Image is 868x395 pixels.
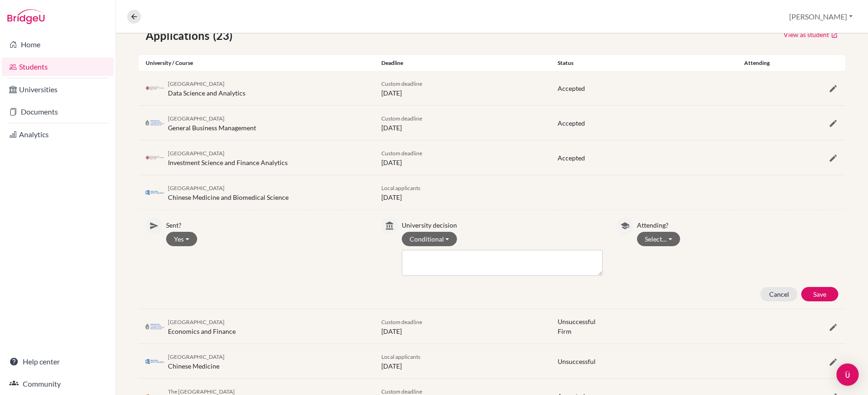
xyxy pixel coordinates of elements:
span: Local applicants [381,185,420,191]
div: Data Science and Analytics [168,78,245,98]
div: [DATE] [374,317,551,336]
a: Home [2,35,114,54]
div: Economics and Finance [168,317,236,336]
div: Chinese Medicine [168,351,225,371]
button: Cancel [760,287,797,301]
span: [GEOGRAPHIC_DATA] [168,353,225,360]
span: [GEOGRAPHIC_DATA] [168,115,225,122]
span: [GEOGRAPHIC_DATA] [168,319,225,325]
span: Accepted [558,119,585,127]
span: Custom deadline [381,115,422,122]
span: Custom deadline [381,319,422,325]
span: The [GEOGRAPHIC_DATA] [168,388,235,395]
div: [DATE] [374,351,551,371]
div: Investment Science and Finance Analytics [168,148,288,167]
img: Bridge-U [7,9,45,24]
a: Students [2,57,114,76]
div: Deadline [374,59,551,67]
span: Firm [558,326,596,336]
span: [GEOGRAPHIC_DATA] [168,80,225,87]
a: Analytics [2,125,114,144]
span: Unsuccessful [558,357,596,365]
button: Conditional [402,232,457,246]
div: Open Intercom Messenger [836,363,859,386]
span: [GEOGRAPHIC_DATA] [168,150,225,157]
button: Yes [166,232,197,246]
p: Attending? [637,217,838,230]
img: hk_pol_049l3iey.png [146,86,164,90]
div: [DATE] [374,78,551,98]
img: hk_ust_l60dqc28.png [146,323,164,330]
span: Custom deadline [381,150,422,157]
p: Sent? [166,217,367,230]
div: University / Course [139,59,374,67]
p: University decision [402,217,603,230]
span: Accepted [558,84,585,92]
span: Local applicants [381,353,420,360]
a: Help center [2,352,114,371]
span: Custom deadline [381,80,422,87]
button: [PERSON_NAME] [785,8,857,25]
span: Unsuccessful [558,318,596,325]
div: General Business Management [168,113,256,133]
span: Applications [146,27,213,44]
span: Custom deadline [381,388,422,395]
div: Status [551,59,727,67]
a: Community [2,375,114,393]
span: Accepted [558,154,585,162]
img: hk_ust_l60dqc28.png [146,120,164,127]
span: [GEOGRAPHIC_DATA] [168,185,225,191]
div: [DATE] [374,183,551,202]
div: [DATE] [374,113,551,133]
div: Attending [727,59,786,67]
a: Universities [2,80,114,99]
button: Save [801,287,838,301]
span: (23) [213,27,236,44]
img: hk_hkb_65atdhce.png [146,189,164,196]
img: hk_pol_049l3iey.png [146,156,164,159]
a: Documents [2,102,114,121]
img: hk_hkb_65atdhce.png [146,358,164,365]
a: View as student [783,27,838,42]
button: Select… [637,232,680,246]
div: [DATE] [374,148,551,167]
div: Chinese Medicine and Biomedical Science [168,183,289,202]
